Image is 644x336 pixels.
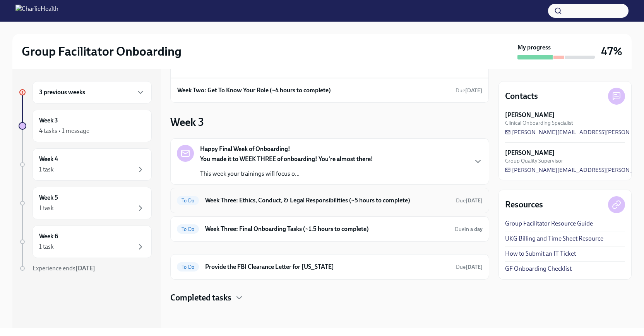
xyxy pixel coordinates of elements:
[205,196,450,205] h6: Week Three: Ethics, Conduct, & Legal Responsibilities (~5 hours to complete)
[200,145,290,153] strong: Happy Final Week of Onboarding!
[19,110,152,142] a: Week 34 tasks • 1 message
[170,292,489,304] div: Completed tasks
[505,157,563,165] span: Group Quality Supervisor
[505,234,603,243] a: UKG Billing and Time Sheet Resource
[177,85,482,96] a: Week Two: Get To Know Your Role (~4 hours to complete)Due[DATE]
[33,81,152,104] div: 3 previous weeks
[177,86,331,95] h6: Week Two: Get To Know Your Role (~4 hours to complete)
[455,226,483,232] span: Due
[177,223,483,235] a: To DoWeek Three: Final Onboarding Tasks (~1.5 hours to complete)Duein a day
[177,198,199,204] span: To Do
[505,199,543,210] h4: Resources
[505,149,555,157] strong: [PERSON_NAME]
[19,148,152,181] a: Week 41 task
[456,63,482,69] span: Due
[39,204,54,212] div: 1 task
[456,263,483,271] span: October 21st, 2025 09:00
[33,265,95,272] span: Experience ends
[39,127,89,135] div: 4 tasks • 1 message
[75,265,95,272] strong: [DATE]
[456,197,483,204] span: October 6th, 2025 09:00
[200,170,373,178] p: This week your trainings will focus o...
[19,187,152,219] a: Week 51 task
[39,232,58,241] h6: Week 6
[505,219,593,228] a: Group Facilitator Resource Guide
[177,226,199,232] span: To Do
[505,111,555,119] strong: [PERSON_NAME]
[505,249,576,258] a: How to Submit an IT Ticket
[456,87,482,94] span: Due
[464,226,483,232] strong: in a day
[15,5,58,17] img: CharlieHealth
[456,87,482,94] span: September 29th, 2025 09:00
[177,264,199,270] span: To Do
[517,43,551,52] strong: My progress
[170,292,231,304] h4: Completed tasks
[205,225,449,233] h6: Week Three: Final Onboarding Tasks (~1.5 hours to complete)
[205,263,450,271] h6: Provide the FBI Clearance Letter for [US_STATE]
[200,155,373,163] strong: You made it to WEEK THREE of onboarding! You're almost there!
[505,119,573,127] span: Clinical Onboarding Specialist
[177,194,483,207] a: To DoWeek Three: Ethics, Conduct, & Legal Responsibilities (~5 hours to complete)Due[DATE]
[39,165,54,174] div: 1 task
[465,63,482,69] strong: [DATE]
[177,261,483,273] a: To DoProvide the FBI Clearance Letter for [US_STATE]Due[DATE]
[39,88,85,97] h6: 3 previous weeks
[39,116,58,125] h6: Week 3
[22,44,182,59] h2: Group Facilitator Onboarding
[456,264,483,270] span: Due
[39,193,58,202] h6: Week 5
[456,197,483,204] span: Due
[466,197,483,204] strong: [DATE]
[170,115,204,129] h3: Week 3
[465,87,482,94] strong: [DATE]
[601,44,622,58] h3: 47%
[19,226,152,258] a: Week 61 task
[466,264,483,270] strong: [DATE]
[39,155,58,163] h6: Week 4
[39,243,54,251] div: 1 task
[505,90,538,102] h4: Contacts
[455,226,483,233] span: October 4th, 2025 09:00
[505,265,572,273] a: GF Onboarding Checklist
